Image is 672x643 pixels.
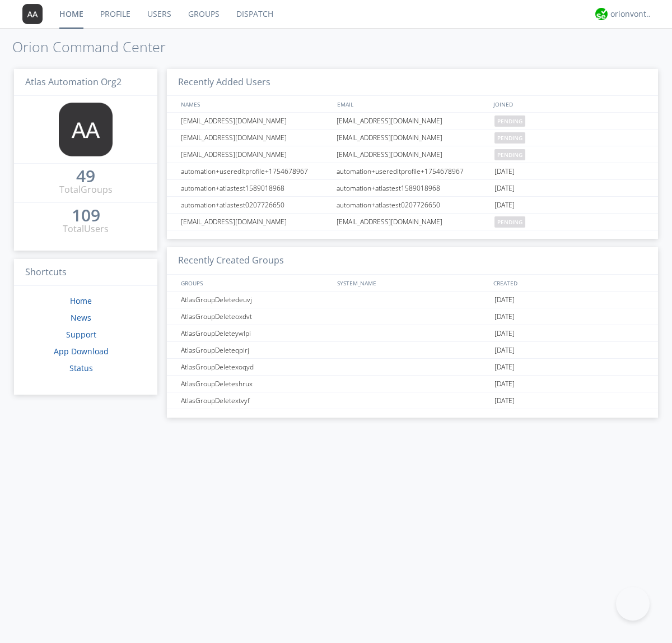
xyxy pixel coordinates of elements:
span: [DATE] [494,342,515,359]
div: 109 [72,210,100,221]
a: automation+usereditprofile+1754678967automation+usereditprofile+1754678967[DATE] [167,163,658,180]
img: 29d36aed6fa347d5a1537e7736e6aa13 [595,8,608,20]
div: automation+atlastest0207726650 [178,197,333,213]
h3: Recently Added Users [167,69,658,96]
a: Support [66,329,96,340]
span: [DATE] [494,180,515,197]
div: AtlasGroupDeleteoxdvt [178,308,333,325]
div: [EMAIL_ADDRESS][DOMAIN_NAME] [178,214,333,230]
a: AtlasGroupDeleteoxdvt[DATE] [167,308,658,325]
div: AtlasGroupDeletedeuvj [178,292,333,308]
div: CREATED [491,275,647,291]
span: Atlas Automation Org2 [25,76,122,88]
a: AtlasGroupDeletexoqyd[DATE] [167,359,658,376]
div: 49 [76,170,95,182]
div: [EMAIL_ADDRESS][DOMAIN_NAME] [178,129,333,146]
div: automation+atlastest1589018968 [178,180,333,196]
span: [DATE] [494,197,515,214]
a: News [71,312,91,323]
img: 373638.png [22,4,43,24]
a: [EMAIL_ADDRESS][DOMAIN_NAME][EMAIL_ADDRESS][DOMAIN_NAME]pending [167,146,658,163]
a: AtlasGroupDeleteqpirj[DATE] [167,342,658,359]
h3: Shortcuts [14,259,157,286]
div: [EMAIL_ADDRESS][DOMAIN_NAME] [334,214,492,230]
div: automation+atlastest0207726650 [334,197,492,213]
div: orionvontas+atlas+automation+org2 [610,8,652,20]
div: Total Groups [59,183,113,196]
a: [EMAIL_ADDRESS][DOMAIN_NAME][EMAIL_ADDRESS][DOMAIN_NAME]pending [167,113,658,129]
div: automation+usereditprofile+1754678967 [334,163,492,179]
span: pending [494,115,525,127]
a: 49 [76,170,95,183]
div: AtlasGroupDeleteywlpi [178,325,333,341]
div: [EMAIL_ADDRESS][DOMAIN_NAME] [178,146,333,163]
span: [DATE] [494,292,515,308]
div: AtlasGroupDeletexoqyd [178,359,333,375]
span: [DATE] [494,392,515,409]
div: AtlasGroupDeletextvyf [178,392,333,409]
a: automation+atlastest1589018968automation+atlastest1589018968[DATE] [167,180,658,197]
span: [DATE] [494,308,515,325]
h3: Recently Created Groups [167,247,658,275]
a: AtlasGroupDeleteshrux[DATE] [167,376,658,392]
span: [DATE] [494,163,515,180]
div: Total Users [63,223,109,235]
div: EMAIL [334,96,491,112]
span: pending [494,149,525,160]
span: pending [494,132,525,144]
div: [EMAIL_ADDRESS][DOMAIN_NAME] [334,129,492,146]
div: automation+usereditprofile+1754678967 [178,163,333,179]
a: Status [69,363,93,373]
span: pending [494,216,525,228]
div: automation+atlastest1589018968 [334,180,492,196]
div: [EMAIL_ADDRESS][DOMAIN_NAME] [334,113,492,129]
iframe: Toggle Customer Support [616,587,650,621]
span: [DATE] [494,359,515,376]
span: [DATE] [494,325,515,342]
a: AtlasGroupDeletedeuvj[DATE] [167,292,658,308]
a: [EMAIL_ADDRESS][DOMAIN_NAME][EMAIL_ADDRESS][DOMAIN_NAME]pending [167,214,658,230]
a: automation+atlastest0207726650automation+atlastest0207726650[DATE] [167,197,658,214]
div: SYSTEM_NAME [334,275,491,291]
a: AtlasGroupDeleteywlpi[DATE] [167,325,658,342]
span: [DATE] [494,376,515,392]
a: [EMAIL_ADDRESS][DOMAIN_NAME][EMAIL_ADDRESS][DOMAIN_NAME]pending [167,129,658,146]
a: App Download [54,346,109,357]
div: GROUPS [178,275,332,291]
div: NAMES [178,96,332,112]
a: 109 [72,210,100,223]
a: AtlasGroupDeletextvyf[DATE] [167,392,658,409]
div: [EMAIL_ADDRESS][DOMAIN_NAME] [334,146,492,163]
a: Home [70,295,92,306]
div: JOINED [491,96,647,112]
div: AtlasGroupDeleteqpirj [178,342,333,358]
img: 373638.png [59,103,113,156]
div: [EMAIL_ADDRESS][DOMAIN_NAME] [178,113,333,129]
div: AtlasGroupDeleteshrux [178,376,333,392]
